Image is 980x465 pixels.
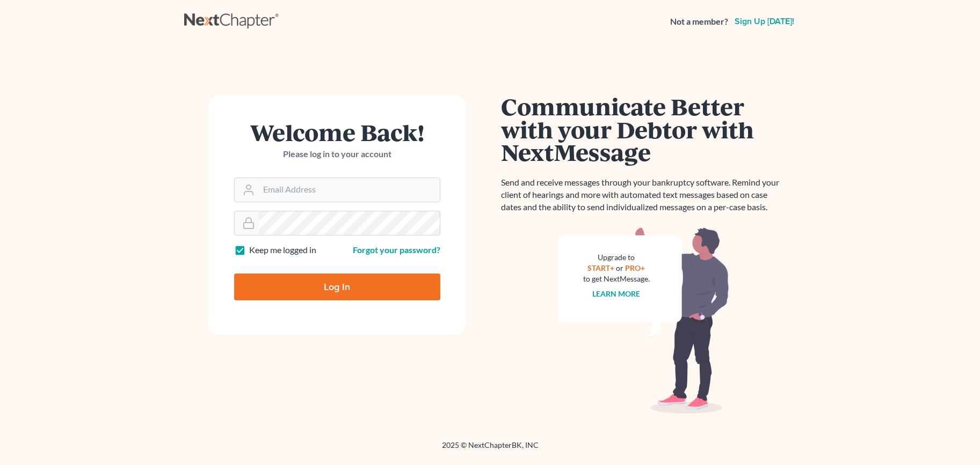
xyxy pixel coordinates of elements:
input: Email Address [259,178,440,202]
a: Forgot your password? [353,245,440,255]
h1: Welcome Back! [234,121,440,144]
div: Upgrade to [583,252,650,263]
label: Keep me logged in [249,244,316,256]
div: to get NextMessage. [583,274,650,284]
input: Log In [234,274,440,300]
a: START+ [587,263,614,272]
a: Learn more [592,289,640,298]
a: PRO+ [625,263,645,272]
h1: Communicate Better with your Debtor with NextMessage [501,95,786,164]
img: nextmessage_bg-59042aed3d76b12b5cd301f8e5b87938c9018125f34e5fa2b7a6b67550977c72.svg [557,226,729,414]
div: 2025 © NextChapterBK, INC [184,440,796,459]
p: Please log in to your account [234,148,440,160]
p: Send and receive messages through your bankruptcy software. Remind your client of hearings and mo... [501,176,786,213]
strong: Not a member? [670,16,728,28]
span: or [616,263,623,272]
a: Sign up [DATE]! [732,17,796,26]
